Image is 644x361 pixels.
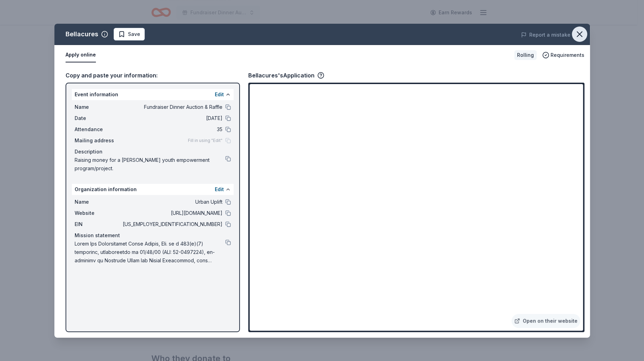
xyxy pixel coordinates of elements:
span: [DATE] [121,114,222,122]
span: Requirements [551,51,584,59]
span: 35 [121,125,222,134]
button: Save [114,28,145,40]
span: [URL][DOMAIN_NAME] [121,209,222,217]
span: EIN [75,220,121,228]
button: Report a mistake [521,31,570,39]
span: Save [128,30,140,38]
span: Urban Uplift [121,198,222,206]
div: Event information [72,89,234,100]
span: Website [75,209,121,217]
div: Bellacures [66,29,98,40]
span: Fundraiser Dinner Auction & Raffle [121,103,222,111]
button: Edit [215,185,224,194]
div: Description [75,148,231,156]
span: [US_EMPLOYER_IDENTIFICATION_NUMBER] [121,220,222,228]
span: Raising money for a [PERSON_NAME] youth empowerment program/project. [75,156,225,173]
button: Apply online [66,48,96,62]
span: Name [75,103,121,111]
button: Edit [215,90,224,99]
span: Name [75,198,121,206]
div: Mission statement [75,231,231,240]
div: Organization information [72,184,234,195]
span: Lorem Ips Dolorsitamet Conse Adipis, Eli. se d 483(e)(7) temporinc, utlaboreetdo ma 01/48/00 (ALI... [75,240,225,265]
span: Date [75,114,121,122]
div: Bellacures's Application [248,71,324,80]
button: Requirements [542,51,584,59]
div: Copy and paste your information: [66,71,240,80]
span: Mailing address [75,136,121,145]
div: Rolling [514,50,537,60]
span: Fill in using "Edit" [188,138,222,143]
a: Open on their website [512,314,580,328]
span: Attendance [75,125,121,134]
